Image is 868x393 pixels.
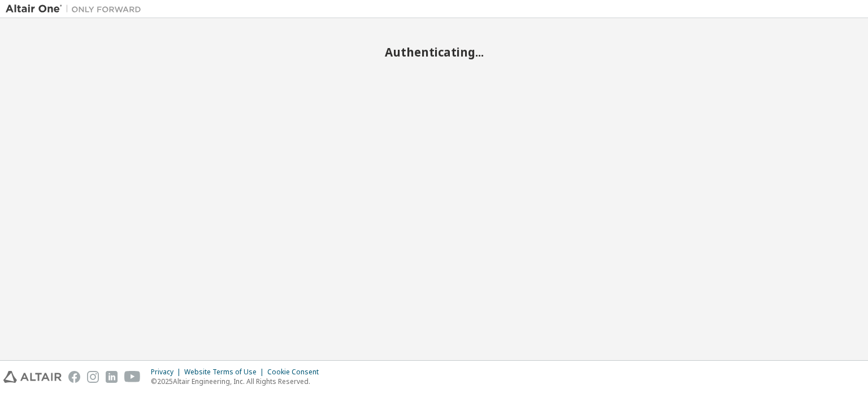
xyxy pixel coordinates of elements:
[68,371,80,383] img: facebook.svg
[267,368,325,377] div: Cookie Consent
[106,371,118,383] img: linkedin.svg
[87,371,99,383] img: instagram.svg
[184,368,267,377] div: Website Terms of Use
[124,371,141,383] img: youtube.svg
[151,377,325,386] p: © 2025 Altair Engineering, Inc. All Rights Reserved.
[151,368,184,377] div: Privacy
[3,371,62,383] img: altair_logo.svg
[6,3,147,15] img: Altair One
[6,45,862,59] h2: Authenticating...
